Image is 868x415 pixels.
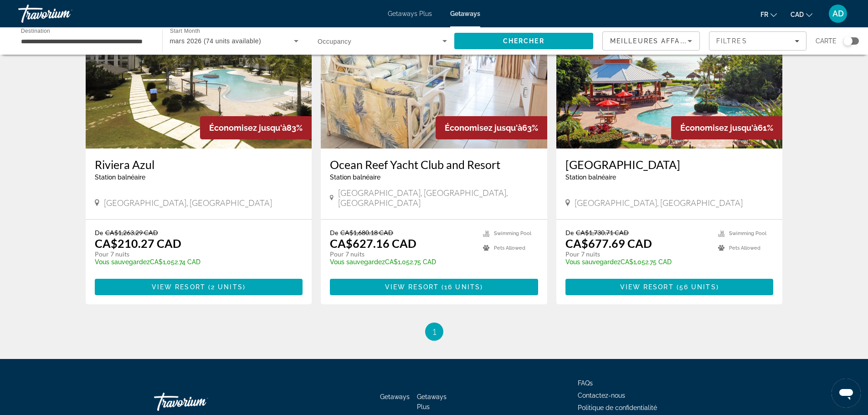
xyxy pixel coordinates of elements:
[578,379,593,387] a: FAQs
[95,258,294,266] p: CA$1,052.74 CAD
[832,379,861,408] iframe: Bouton de lancement de la fenêtre de messagerie
[330,229,338,236] span: De
[576,229,629,236] span: CA$1,730.71 CAD
[791,8,812,21] button: Change currency
[674,283,719,291] span: ( )
[338,188,538,208] span: [GEOGRAPHIC_DATA], [GEOGRAPHIC_DATA], [GEOGRAPHIC_DATA]
[95,229,103,236] span: De
[385,283,439,291] span: View Resort
[565,158,774,171] a: [GEOGRAPHIC_DATA]
[503,37,544,45] span: Chercher
[816,35,837,47] span: Carte
[709,31,806,51] button: Filters
[330,258,385,266] span: Vous sauvegardez
[211,283,243,291] span: 2 units
[556,3,783,149] img: Island Seas Resort
[680,123,758,133] span: Économisez jusqu'à
[417,393,447,410] a: Getaways Plus
[95,279,303,295] button: View Resort(2 units)
[95,250,294,258] p: Pour 7 nuits
[454,33,594,49] button: Search
[729,231,766,236] span: Swimming Pool
[439,283,483,291] span: ( )
[321,3,547,149] img: Ocean Reef Yacht Club and Resort
[671,116,782,139] div: 61%
[330,174,380,181] span: Station balnéaire
[444,283,480,291] span: 16 units
[209,123,287,133] span: Économisez jusqu'à
[380,393,410,400] a: Getaways
[565,258,621,266] span: Vous sauvegardez
[330,258,474,266] p: CA$1,052.75 CAD
[95,258,150,266] span: Vous sauvegardez
[330,250,474,258] p: Pour 7 nuits
[610,36,692,46] mat-select: Sort by
[330,236,416,250] p: CA$627.16 CAD
[170,28,200,34] span: Start Month
[494,245,525,251] span: Pets Allowed
[86,323,783,341] nav: Pagination
[21,28,50,34] span: Destination
[330,279,538,295] button: View Resort(16 units)
[578,404,657,411] a: Politique de confidentialité
[565,174,616,181] span: Station balnéaire
[760,8,777,21] button: Change language
[575,198,743,208] span: [GEOGRAPHIC_DATA], [GEOGRAPHIC_DATA]
[679,283,716,291] span: 56 units
[565,236,652,250] p: CA$677.69 CAD
[86,3,312,149] img: Riviera Azul
[152,283,205,291] span: View Resort
[95,158,303,171] a: Riviera Azul
[18,2,109,26] a: Travorium
[21,36,150,47] input: Select destination
[494,231,531,236] span: Swimming Pool
[826,4,850,23] button: User Menu
[330,158,538,171] a: Ocean Reef Yacht Club and Resort
[436,116,547,139] div: 63%
[832,9,844,18] span: AD
[565,229,574,236] span: De
[95,174,145,181] span: Station balnéaire
[340,229,393,236] span: CA$1,680.18 CAD
[104,198,272,208] span: [GEOGRAPHIC_DATA], [GEOGRAPHIC_DATA]
[170,37,262,45] span: mars 2026 (74 units available)
[205,283,246,291] span: ( )
[105,229,158,236] span: CA$1,263.29 CAD
[791,11,804,18] span: CAD
[318,38,351,45] span: Occupancy
[95,236,181,250] p: CA$210.27 CAD
[578,392,625,399] a: Contactez-nous
[760,11,768,18] span: fr
[565,279,774,295] button: View Resort(56 units)
[610,37,698,45] span: Meilleures affaires
[620,283,674,291] span: View Resort
[432,327,437,337] span: 1
[388,10,432,17] a: Getaways Plus
[200,116,312,139] div: 83%
[445,123,522,133] span: Économisez jusqu'à
[565,250,709,258] p: Pour 7 nuits
[729,245,760,251] span: Pets Allowed
[565,258,709,266] p: CA$1,052.75 CAD
[716,37,747,45] span: Filtres
[450,10,480,17] a: Getaways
